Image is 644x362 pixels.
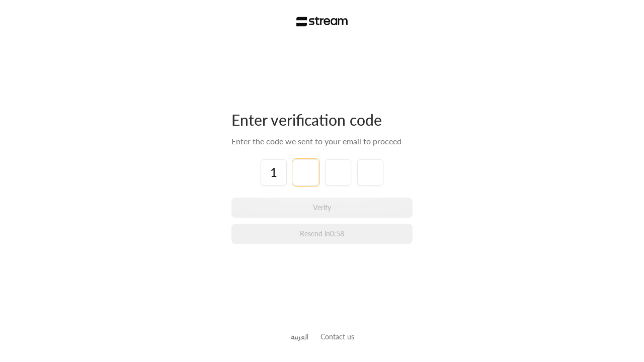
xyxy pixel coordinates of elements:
div: Enter the code we sent to your email to proceed [231,135,413,147]
a: العربية [290,327,308,346]
button: Contact us [320,331,354,342]
img: Stream Logo [296,17,348,27]
a: Contact us [320,332,354,341]
div: Enter verification code [231,110,413,129]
